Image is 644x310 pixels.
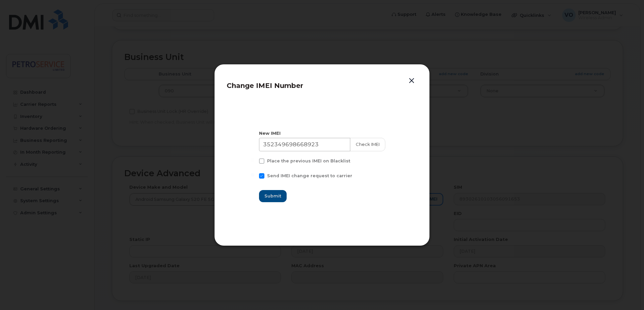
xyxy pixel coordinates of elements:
[259,130,385,136] div: New IMEI
[251,173,254,177] input: Send IMEI change request to carrier
[251,158,254,162] input: Place the previous IMEI on Blacklist
[267,158,350,163] span: Place the previous IMEI on Blacklist
[350,138,385,151] button: Check IMEI
[267,173,352,178] span: Send IMEI change request to carrier
[227,82,303,90] span: Change IMEI Number
[264,193,281,199] span: Submit
[259,190,287,202] button: Submit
